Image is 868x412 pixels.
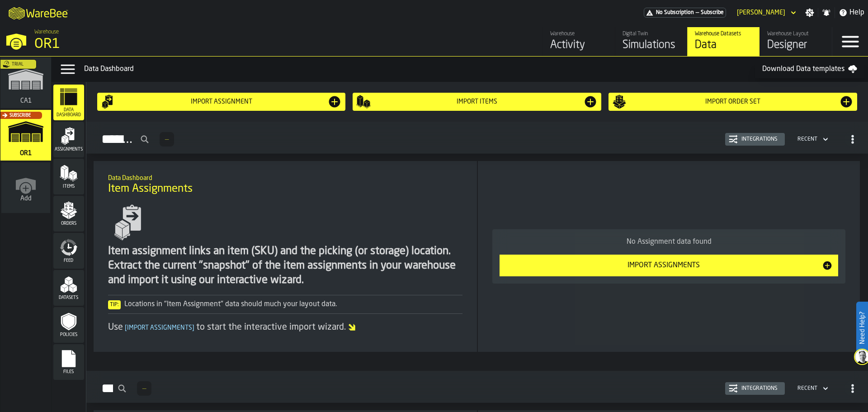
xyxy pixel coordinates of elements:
div: DropdownMenuValue-4 [797,136,817,142]
span: Subscribe [9,113,31,118]
div: DropdownMenuValue-Gregg Arment [737,9,785,16]
button: button-Import assignment [97,93,346,111]
div: ButtonLoadMore-Load More-Prev-First-Last [156,132,178,147]
div: Warehouse Datasets [695,31,752,37]
span: Items [53,184,84,189]
label: button-toggle-Notifications [818,8,835,17]
span: Orders [53,221,84,226]
button: button-Import Assignments [500,255,838,276]
div: Activity [550,38,608,52]
div: Use to start the interactive import wizard. [108,321,463,334]
span: [ [125,325,127,331]
button: button-Integrations [725,382,785,395]
label: button-toggle-Help [835,7,868,18]
div: Locations in "Item Assignment" data should much your layout data. [108,299,463,310]
span: Item Assignments [108,182,193,196]
label: Need Help? [857,303,867,353]
span: Feed [53,258,84,263]
button: button-Integrations [725,133,785,146]
label: button-toggle-Settings [802,8,818,17]
a: link-to-/wh/i/02d92962-0f11-4133-9763-7cb092bceeef/simulations [0,110,51,162]
a: link-to-/wh/i/76e2a128-1b54-4d66-80d4-05ae4c277723/simulations [0,57,51,110]
span: Help [849,7,864,18]
li: menu Data Dashboard [53,85,84,121]
a: link-to-/wh/i/02d92962-0f11-4133-9763-7cb092bceeef/data [687,27,759,56]
div: Import assignment [115,98,328,105]
div: Import Items [371,98,583,105]
div: title-Item Assignments [101,168,470,201]
div: No Assignment data found [500,237,838,247]
div: ItemListCard- [94,161,477,352]
div: Integrations [738,385,781,392]
span: Tip: [108,300,121,309]
span: — [165,136,169,142]
span: ] [192,325,194,331]
span: — [142,385,146,392]
button: button-Import Items [353,93,601,111]
div: OR1 [34,36,278,52]
div: ButtonLoadMore-Load More-Prev-First-Last [133,381,155,396]
div: DropdownMenuValue-4 [794,134,830,145]
h2: button-Assignments [86,122,868,154]
div: Import Assignments [505,260,822,271]
span: Trial [12,62,24,67]
div: Data Dashboard [84,64,755,75]
li: menu Files [53,344,84,380]
div: ItemListCard- [478,161,860,352]
li: menu Datasets [53,270,84,306]
div: Import Order Set [627,98,839,105]
li: menu Items [53,159,84,195]
span: Assignments [53,147,84,152]
div: Warehouse [550,31,608,37]
div: Digital Twin [623,31,680,37]
span: Subscribe [701,9,724,16]
span: Import Assignments [123,325,196,331]
span: No Subscription [656,9,694,16]
button: button-Import Order Set [609,93,857,111]
span: Add [20,195,32,202]
div: DropdownMenuValue-4 [794,383,830,394]
span: Files [53,369,84,374]
li: menu Policies [53,307,84,343]
div: DropdownMenuValue-4 [797,385,817,392]
h2: button-Items [86,371,868,403]
li: menu Assignments [53,122,84,158]
div: DropdownMenuValue-Gregg Arment [733,7,798,18]
div: Designer [767,38,825,52]
a: link-to-/wh/i/02d92962-0f11-4133-9763-7cb092bceeef/feed/ [542,27,615,56]
div: Warehouse Layout [767,31,825,37]
a: link-to-/wh/i/02d92962-0f11-4133-9763-7cb092bceeef/designer [759,27,832,56]
a: link-to-/wh/i/02d92962-0f11-4133-9763-7cb092bceeef/simulations [615,27,687,56]
div: Menu Subscription [644,8,726,18]
label: button-toggle-Data Menu [55,60,80,78]
a: link-to-/wh/new [1,162,50,215]
span: Warehouse [34,29,59,35]
li: menu Orders [53,196,84,232]
a: Download Data templates [755,60,864,78]
span: Datasets [53,295,84,300]
li: menu Feed [53,233,84,269]
div: Integrations [738,136,781,142]
span: Policies [53,332,84,337]
div: Item assignment links an item (SKU) and the picking (or storage) location. Extract the current "s... [108,244,463,288]
span: — [696,9,699,16]
span: Data Dashboard [53,108,84,118]
label: button-toggle-Menu [832,27,868,56]
div: Data [695,38,752,52]
a: link-to-/wh/i/02d92962-0f11-4133-9763-7cb092bceeef/pricing/ [644,8,726,18]
h2: Sub Title [108,173,463,182]
div: Simulations [623,38,680,52]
